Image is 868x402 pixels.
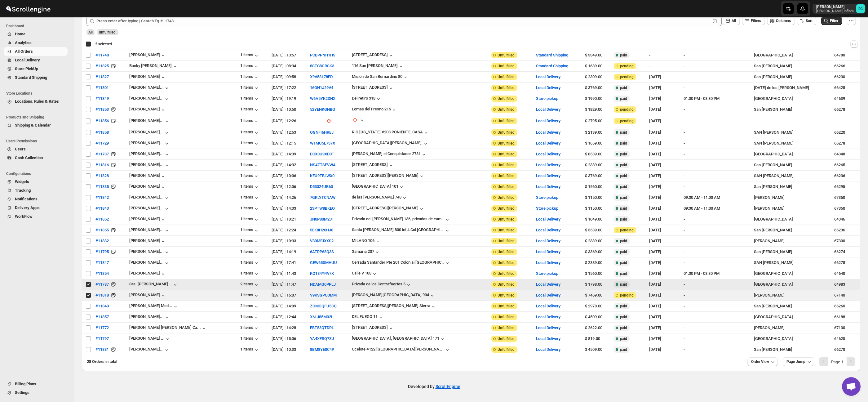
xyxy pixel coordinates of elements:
[92,203,113,213] button: #11843
[352,85,388,90] div: [STREET_ADDRESS]
[92,193,113,203] button: #11842
[352,227,444,232] div: Santa [PERSON_NAME] 800 int 4 Col [GEOGRAPHIC_DATA][PERSON_NAME]
[129,52,166,59] button: [PERSON_NAME]
[95,52,109,58] span: #11748
[95,249,109,255] span: #11795
[536,152,560,156] button: Local Delivery
[352,314,378,319] div: DEL FUEGO 11
[240,63,259,69] div: 1 items
[95,325,109,331] span: #11772
[240,249,259,255] div: 1 items
[352,217,444,221] div: Privada del [PERSON_NAME] 136, privadas de cumbres
[352,85,394,91] button: [STREET_ADDRESS]
[240,162,259,168] div: 1 items
[129,184,166,190] button: [PERSON_NAME]
[129,173,166,179] div: [PERSON_NAME]
[129,303,179,310] button: [PERSON_NAME] Med...
[4,154,68,162] button: Cash Collection
[95,140,109,146] span: #11729
[310,141,335,145] button: W1MU5L737X
[310,163,336,167] button: NS4ZTSFVWA
[352,260,444,265] div: Cerrada Santander Pte 201 Colonial [GEOGRAPHIC_DATA][PERSON_NAME]
[129,260,164,265] div: [PERSON_NAME]...
[92,61,113,71] button: #11825
[92,312,113,322] button: #11857
[536,271,558,276] button: Store pickup
[4,195,68,203] button: Notifications
[310,173,334,178] button: KEU9TBLWX0
[240,238,259,244] button: 1 items
[129,118,170,124] button: [PERSON_NAME]...
[15,179,29,184] span: Widgets
[129,85,164,90] div: [PERSON_NAME]...
[816,9,854,13] p: [PERSON_NAME]-inflora
[310,260,337,265] button: GEW65SMHUU
[129,130,170,136] button: [PERSON_NAME]...
[240,314,259,320] button: 1 items
[352,271,378,277] button: Calle V 108
[15,155,43,160] span: Cash Collection
[92,236,113,246] button: #11832
[536,107,560,112] button: Local Delivery
[129,74,166,80] div: [PERSON_NAME]
[240,173,259,179] button: 1 items
[129,271,166,277] div: [PERSON_NAME]
[352,162,388,167] div: [STREET_ADDRESS]
[751,19,761,23] span: Filters
[352,238,374,243] div: MILANO 106
[536,130,560,135] button: Local Delivery
[129,314,170,320] button: [PERSON_NAME]...
[4,145,68,154] button: Users
[310,130,334,135] button: QGNFI6HREJ
[95,270,109,277] span: #11854
[240,107,259,113] div: 1 items
[95,303,109,309] span: #11840
[129,118,164,123] div: [PERSON_NAME]...
[92,182,113,192] button: #11835
[240,118,259,124] button: 1 items
[95,74,109,80] span: #11827
[536,293,560,297] button: Local Delivery
[92,301,113,311] button: #11840
[129,195,170,201] button: [PERSON_NAME]...
[310,53,335,57] button: PCBPPNH1H5
[95,314,109,320] span: #11857
[240,325,259,331] button: 3 items
[4,97,68,106] button: Locations, Rules & Rates
[240,141,259,147] button: 1 items
[352,141,429,147] button: [GEOGRAPHIC_DATA][PERSON_NAME],
[536,249,560,254] button: Local Delivery
[310,239,334,243] button: V30MFJXXS2
[240,96,259,102] div: 1 items
[92,116,113,126] button: #11856
[240,151,259,158] button: 1 items
[352,107,391,111] div: Lomas del Fresno 215
[536,315,560,319] button: Local Delivery
[95,184,109,190] span: #11835
[240,293,259,299] button: 1 items
[352,52,394,59] button: [STREET_ADDRESS]
[4,186,68,195] button: Tracking
[536,239,560,243] button: Local Delivery
[129,303,172,308] div: [PERSON_NAME] Med...
[95,85,109,91] span: #11801
[352,206,418,210] div: [STREET_ADDRESS][PERSON_NAME]
[310,107,335,112] button: 52YENKGNBG
[352,184,405,190] button: [GEOGRAPHIC_DATA] 101
[129,195,164,199] div: [PERSON_NAME]...
[813,4,866,14] button: User menu
[310,206,335,211] button: 23PTW8BKEO
[310,184,333,189] button: D53324UB63
[4,47,68,56] button: All Orders
[129,249,164,254] div: [PERSON_NAME]...
[352,282,412,288] button: Privada de los Contrafuertes 5
[858,7,863,11] text: DC
[240,282,259,288] div: 2 items
[129,238,166,244] button: [PERSON_NAME]
[129,162,164,167] div: [PERSON_NAME]...
[352,195,401,199] div: de las [PERSON_NAME] 748
[15,66,38,71] span: Store PickUp
[4,177,68,186] button: Widgets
